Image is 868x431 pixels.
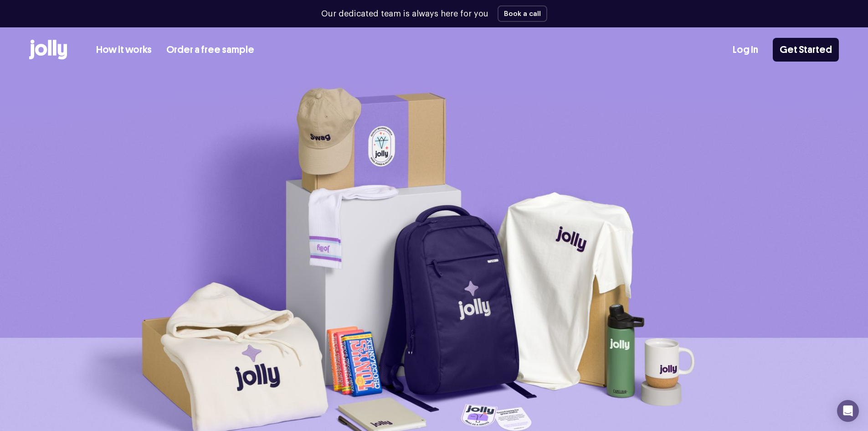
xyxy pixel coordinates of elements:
[837,400,859,422] div: Open Intercom Messenger
[96,42,152,57] a: How it works
[733,42,758,57] a: Log In
[321,8,488,20] p: Our dedicated team is always here for you
[498,5,547,22] button: Book a call
[166,42,254,57] a: Order a free sample
[773,38,839,62] a: Get Started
